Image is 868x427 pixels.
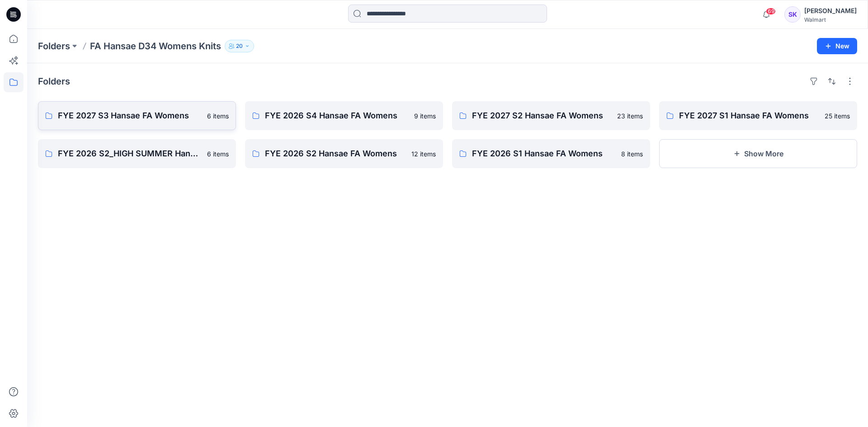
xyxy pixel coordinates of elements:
[766,8,776,15] span: 69
[207,149,229,159] p: 6 items
[38,101,236,130] a: FYE 2027 S3 Hansae FA Womens6 items
[245,101,443,130] a: FYE 2026 S4 Hansae FA Womens9 items
[411,149,436,159] p: 12 items
[38,76,70,87] h4: Folders
[617,111,643,121] p: 23 items
[817,38,857,54] button: New
[679,109,819,122] p: FYE 2027 S1 Hansae FA Womens
[58,109,202,122] p: FYE 2027 S3 Hansae FA Womens
[236,41,243,51] p: 20
[472,109,612,122] p: FYE 2027 S2 Hansae FA Womens
[659,139,857,168] button: Show More
[207,111,229,121] p: 6 items
[90,40,221,52] p: FA Hansae D34 Womens Knits
[825,111,850,121] p: 25 items
[784,6,801,23] div: SK
[38,139,236,168] a: FYE 2026 S2_HIGH SUMMER Hansae FA Womens6 items
[472,147,616,160] p: FYE 2026 S1 Hansae FA Womens
[804,16,857,23] div: Walmart
[265,147,406,160] p: FYE 2026 S2 Hansae FA Womens
[804,5,857,16] div: [PERSON_NAME]
[225,40,254,52] button: 20
[265,109,409,122] p: FYE 2026 S4 Hansae FA Womens
[659,101,857,130] a: FYE 2027 S1 Hansae FA Womens25 items
[414,111,436,121] p: 9 items
[621,149,643,159] p: 8 items
[38,40,70,52] a: Folders
[58,147,202,160] p: FYE 2026 S2_HIGH SUMMER Hansae FA Womens
[245,139,443,168] a: FYE 2026 S2 Hansae FA Womens12 items
[452,139,650,168] a: FYE 2026 S1 Hansae FA Womens8 items
[452,101,650,130] a: FYE 2027 S2 Hansae FA Womens23 items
